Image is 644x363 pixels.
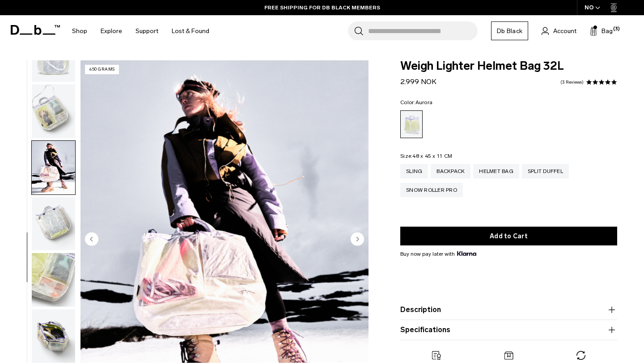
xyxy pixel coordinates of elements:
[172,15,209,47] a: Lost & Found
[32,141,75,194] img: Weigh Lighter Helmet Bag 32L Aurora
[553,26,576,36] span: Account
[560,80,584,84] a: 3 reviews
[136,15,158,47] a: Support
[32,84,75,138] img: Weigh_Lighter_Helmet_Bag_32L_4.png
[522,164,569,178] a: Split Duffel
[32,309,75,363] img: Weigh_Lighter_Helmet_Bag_32L_7.png
[491,21,528,40] a: Db Black
[590,25,613,36] button: Bag (3)
[613,25,620,33] span: (3)
[32,253,75,307] img: Weigh_Lighter_Helmet_Bag_32L_6.png
[400,100,432,105] legend: Color:
[31,253,76,307] button: Weigh_Lighter_Helmet_Bag_32L_6.png
[415,99,433,106] span: Aurora
[400,60,617,72] span: Weigh Lighter Helmet Bag 32L
[85,232,98,248] button: Previous slide
[412,153,452,159] span: 48 x 45 x 11 CM
[65,15,216,47] nav: Main Navigation
[72,15,87,47] a: Shop
[400,325,617,335] button: Specifications
[101,15,122,47] a: Explore
[473,164,519,178] a: Helmet Bag
[31,140,76,195] button: Weigh Lighter Helmet Bag 32L Aurora
[31,84,76,139] button: Weigh_Lighter_Helmet_Bag_32L_4.png
[457,251,476,256] img: {"height" => 20, "alt" => "Klarna"}
[400,227,617,245] button: Add to Cart
[85,65,119,74] p: 450 grams
[400,304,617,315] button: Description
[400,164,428,178] a: Sling
[31,197,76,251] button: Weigh_Lighter_Helmet_Bag_32L_5.png
[431,164,470,178] a: Backpack
[264,4,380,12] a: FREE SHIPPING FOR DB BLACK MEMBERS
[400,110,423,138] a: Aurora
[400,153,452,159] legend: Size:
[400,77,436,86] span: 2.999 NOK
[542,25,576,36] a: Account
[400,183,463,197] a: Snow Roller Pro
[400,250,476,258] span: Buy now pay later with
[602,26,613,36] span: Bag
[32,197,75,251] img: Weigh_Lighter_Helmet_Bag_32L_5.png
[351,232,364,248] button: Next slide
